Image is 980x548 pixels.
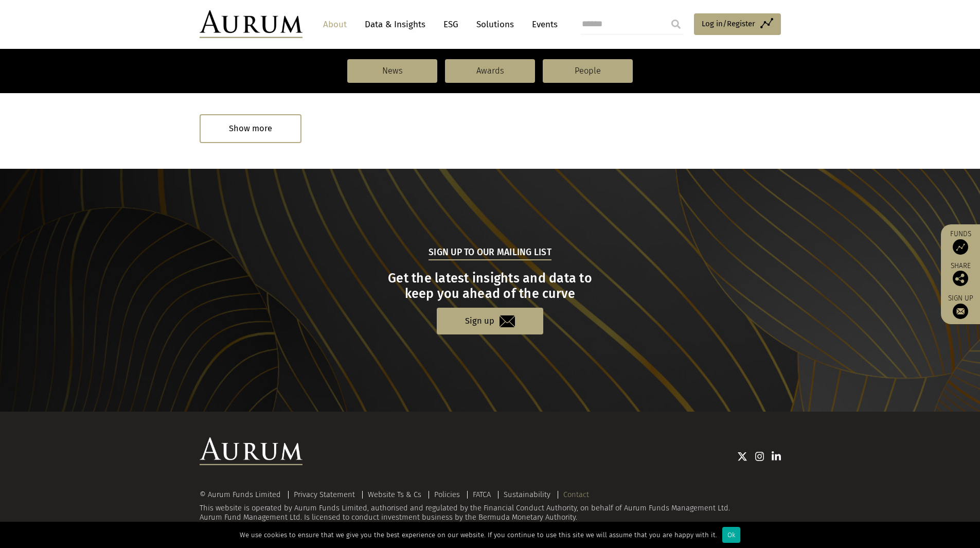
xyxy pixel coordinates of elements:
[953,271,968,286] img: Share this post
[946,262,975,286] div: Share
[543,59,633,83] a: People
[200,10,302,38] img: Aurum
[722,527,740,543] div: Ok
[772,451,781,462] img: Linkedin icon
[737,451,747,462] img: Twitter icon
[437,308,543,334] a: Sign up
[200,491,286,499] div: © Aurum Funds Limited
[201,271,779,302] h3: Get the latest insights and data to keep you ahead of the curve
[473,490,491,499] a: FATCA
[368,490,421,499] a: Website Ts & Cs
[445,59,535,83] a: Awards
[953,304,968,319] img: Sign up to our newsletter
[471,15,519,34] a: Solutions
[666,14,686,34] input: Submit
[360,15,431,34] a: Data & Insights
[563,490,589,499] a: Contact
[200,491,781,522] div: This website is operated by Aurum Funds Limited, authorised and regulated by the Financial Conduc...
[527,15,558,34] a: Events
[702,17,755,30] span: Log in/Register
[434,490,460,499] a: Policies
[946,229,975,255] a: Funds
[953,239,968,255] img: Access Funds
[946,294,975,319] a: Sign up
[694,13,781,35] a: Log in/Register
[200,114,301,143] div: Show more
[438,15,464,34] a: ESG
[347,59,437,83] a: News
[429,246,551,260] h5: Sign up to our mailing list
[318,15,352,34] a: About
[294,490,355,499] a: Privacy Statement
[504,490,550,499] a: Sustainability
[755,451,764,462] img: Instagram icon
[200,437,302,465] img: Aurum Logo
